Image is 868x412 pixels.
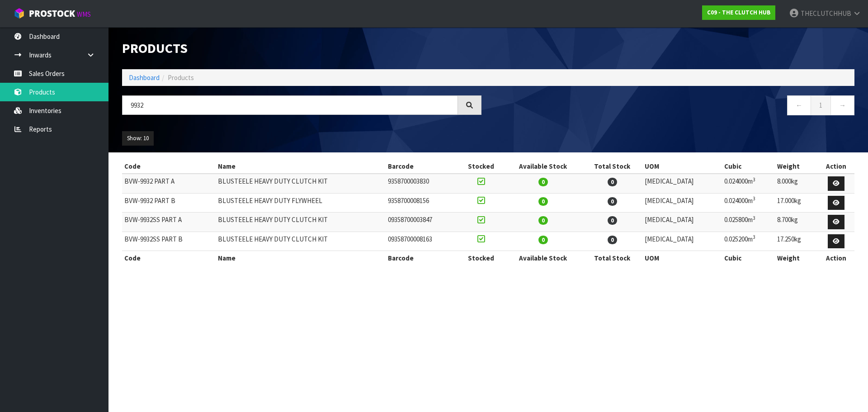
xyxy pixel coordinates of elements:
[386,251,458,265] th: Barcode
[216,213,386,232] td: BLUSTEELE HEAVY DUTY CLUTCH KIT
[14,8,25,19] img: cube-alt.png
[775,159,817,174] th: Weight
[775,174,817,193] td: 8.000kg
[582,251,642,265] th: Total Stock
[386,193,458,213] td: 9358700008156
[817,251,854,265] th: Action
[722,174,775,193] td: 0.024000m
[386,174,458,193] td: 9358700003830
[122,213,216,232] td: BVW-9932SS PART A
[216,251,386,265] th: Name
[122,193,216,213] td: BVW-9932 PART B
[386,159,458,174] th: Barcode
[168,73,194,82] span: Products
[642,193,722,213] td: [MEDICAL_DATA]
[538,178,548,186] span: 0
[722,159,775,174] th: Cubic
[122,159,216,174] th: Code
[538,236,548,244] span: 0
[753,234,755,240] sup: 3
[77,10,91,19] small: WMS
[29,8,75,19] span: ProStock
[642,174,722,193] td: [MEDICAL_DATA]
[722,251,775,265] th: Cubic
[722,232,775,251] td: 0.025200m
[775,213,817,232] td: 8.700kg
[538,216,548,225] span: 0
[504,159,582,174] th: Available Stock
[775,251,817,265] th: Weight
[216,193,386,213] td: BLUSTEELE HEAVY DUTY FLYWHEEL
[216,174,386,193] td: BLUSTEELE HEAVY DUTY CLUTCH KIT
[129,73,160,82] a: Dashboard
[216,232,386,251] td: BLUSTEELE HEAVY DUTY CLUTCH KIT
[775,193,817,213] td: 17.000kg
[801,9,851,18] span: THECLUTCHHUB
[122,174,216,193] td: BVW-9932 PART A
[495,95,854,118] nav: Page navigation
[122,41,481,56] h1: Products
[642,213,722,232] td: [MEDICAL_DATA]
[753,176,755,183] sup: 3
[817,159,854,174] th: Action
[122,251,216,265] th: Code
[642,159,722,174] th: UOM
[753,195,755,202] sup: 3
[386,232,458,251] td: 09358700008163
[608,216,617,225] span: 0
[504,251,582,265] th: Available Stock
[753,215,755,221] sup: 3
[811,95,831,115] a: 1
[722,213,775,232] td: 0.025800m
[642,251,722,265] th: UOM
[830,95,854,115] a: →
[582,159,642,174] th: Total Stock
[642,232,722,251] td: [MEDICAL_DATA]
[458,251,504,265] th: Stocked
[122,232,216,251] td: BVW-9932SS PART B
[458,159,504,174] th: Stocked
[787,95,811,115] a: ←
[707,9,770,16] strong: C09 - THE CLUTCH HUB
[608,236,617,244] span: 0
[608,178,617,186] span: 0
[386,213,458,232] td: 09358700003847
[538,197,548,206] span: 0
[722,193,775,213] td: 0.024000m
[122,131,154,146] button: Show: 10
[122,95,458,115] input: Search products
[608,197,617,206] span: 0
[216,159,386,174] th: Name
[775,232,817,251] td: 17.250kg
